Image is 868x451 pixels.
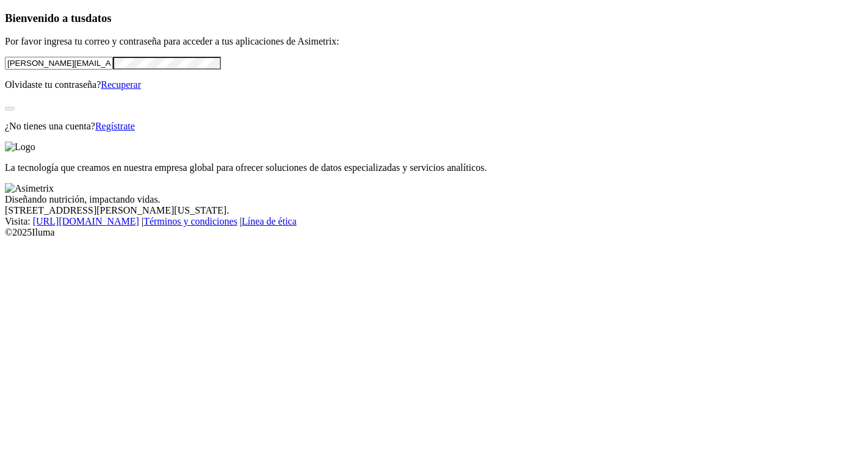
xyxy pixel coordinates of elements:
a: Línea de ética [242,216,297,226]
p: Por favor ingresa tu correo y contraseña para acceder a tus aplicaciones de Asimetrix: [5,36,863,47]
div: Diseñando nutrición, impactando vidas. [5,194,863,205]
div: © 2025 Iluma [5,227,863,238]
a: [URL][DOMAIN_NAME] [33,216,139,226]
img: Asimetrix [5,183,54,194]
p: ¿No tienes una cuenta? [5,121,863,132]
a: Términos y condiciones [143,216,237,226]
div: Visita : | | [5,216,863,227]
a: Recuperar [101,79,141,90]
p: Olvidaste tu contraseña? [5,79,863,90]
p: La tecnología que creamos en nuestra empresa global para ofrecer soluciones de datos especializad... [5,162,863,173]
a: Regístrate [95,121,135,131]
div: [STREET_ADDRESS][PERSON_NAME][US_STATE]. [5,205,863,216]
img: Logo [5,142,35,153]
input: Tu correo [5,57,113,70]
h3: Bienvenido a tus [5,12,863,25]
span: datos [85,12,112,24]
